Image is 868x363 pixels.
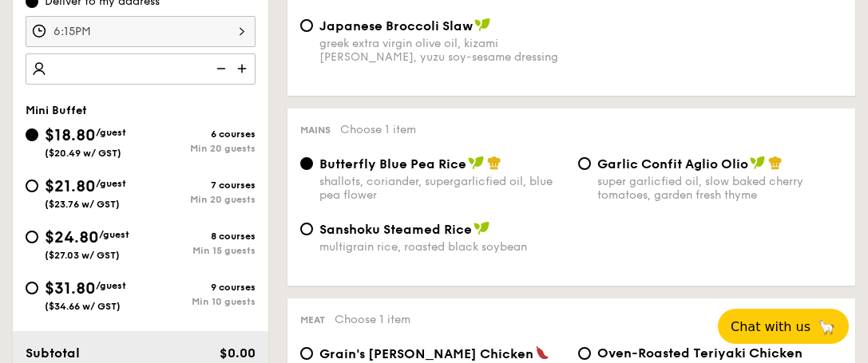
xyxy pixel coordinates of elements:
[578,157,591,170] input: Garlic Confit Aglio Oliosuper garlicfied oil, slow baked cherry tomatoes, garden fresh thyme
[45,301,121,312] span: ($34.66 w/ GST)
[335,313,410,326] span: Choose 1 item
[141,282,256,293] div: 9 courses
[300,314,325,326] span: Meat
[141,128,256,140] div: 6 courses
[319,37,565,64] div: greek extra virgin olive oil, kizami [PERSON_NAME], yuzu soy-sesame dressing
[141,194,256,205] div: Min 20 guests
[26,180,38,192] input: $21.80/guest($23.76 w/ GST)7 coursesMin 20 guests
[300,19,313,32] input: Japanese Broccoli Slawgreek extra virgin olive oil, kizami [PERSON_NAME], yuzu soy-sesame dressing
[26,345,80,361] span: Subtotal
[578,347,591,360] input: Oven-Roasted Teriyaki Chickenhouse-blend teriyaki sauce, baby bok choy, king oyster and shiitake ...
[141,143,256,154] div: Min 20 guests
[731,319,811,334] span: Chat with us
[768,156,783,170] img: icon-chef-hat.a58ddaea.svg
[26,104,87,117] span: Mini Buffet
[208,53,232,84] img: icon-reduce.1d2dbef1.svg
[141,296,256,307] div: Min 10 guests
[319,175,565,202] div: shallots, coriander, supergarlicfied oil, blue pea flower
[26,282,38,294] input: $31.80/guest($34.66 w/ GST)9 coursesMin 10 guests
[220,345,256,361] span: $0.00
[300,157,313,170] input: Butterfly Blue Pea Riceshallots, coriander, supergarlicfied oil, blue pea flower
[96,178,126,189] span: /guest
[750,156,766,170] img: icon-vegan.f8ff3823.svg
[300,347,313,360] input: Grain's [PERSON_NAME] Chickennyonya [PERSON_NAME], masala powder, lemongrass
[597,345,803,361] span: Oven-Roasted Teriyaki Chicken
[96,127,126,138] span: /guest
[232,53,256,84] img: icon-add.58712e84.svg
[26,128,38,141] input: $18.80/guest($20.49 w/ GST)6 coursesMin 20 guests
[319,156,466,172] span: Butterfly Blue Pea Rice
[817,318,836,336] span: 🦙
[487,156,501,170] img: icon-chef-hat.a58ddaea.svg
[468,156,484,170] img: icon-vegan.f8ff3823.svg
[597,156,748,172] span: Garlic Confit Aglio Olio
[96,280,126,291] span: /guest
[45,148,121,159] span: ($20.49 w/ GST)
[45,199,120,210] span: ($23.76 w/ GST)
[99,229,129,240] span: /guest
[319,346,533,361] span: Grain's [PERSON_NAME] Chicken
[597,175,843,202] div: super garlicfied oil, slow baked cherry tomatoes, garden fresh thyme
[300,124,331,136] span: Mains
[300,223,313,235] input: Sanshoku Steamed Ricemultigrain rice, roasted black soybean
[45,228,99,247] span: $24.80
[535,345,549,360] img: icon-spicy.37a8142b.svg
[26,16,256,47] input: Event time
[141,245,256,256] div: Min 15 guests
[45,177,96,196] span: $21.80
[340,123,416,136] span: Choose 1 item
[474,18,490,32] img: icon-vegan.f8ff3823.svg
[45,250,120,261] span: ($27.03 w/ GST)
[141,180,256,191] div: 7 courses
[45,279,96,298] span: $31.80
[319,18,473,34] span: Japanese Broccoli Slaw
[26,231,38,243] input: $24.80/guest($27.03 w/ GST)8 coursesMin 15 guests
[718,309,849,344] button: Chat with us🦙
[474,221,489,235] img: icon-vegan.f8ff3823.svg
[141,231,256,242] div: 8 courses
[45,126,96,145] span: $18.80
[319,222,472,237] span: Sanshoku Steamed Rice
[319,240,565,254] div: multigrain rice, roasted black soybean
